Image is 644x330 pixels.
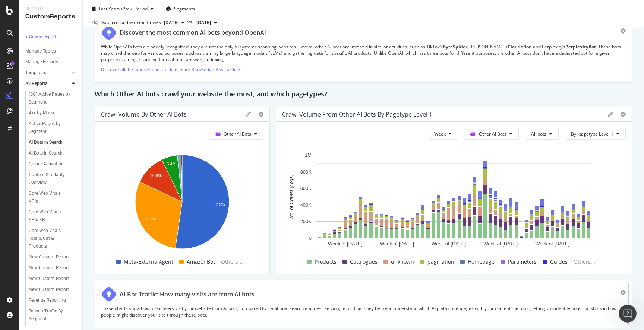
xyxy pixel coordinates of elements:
[391,257,414,266] span: unknown
[571,257,598,266] span: Others...
[29,296,77,304] a: Revenue Reporting
[163,3,198,15] button: Segments
[95,107,270,274] div: Crawl Volume by Other AI BotsOther AI BotsA chart.Meta-ExternalAgentAmazonBotOthers...
[25,33,77,41] a: + Create Report
[508,44,531,50] strong: ClaudeBot
[565,44,596,50] strong: PerplexityBot
[29,286,77,293] a: New Custom Report
[209,128,263,140] button: Other AI Bots
[25,69,46,77] div: Templates
[174,6,195,12] span: Segments
[29,264,69,272] div: New Custom Report
[164,19,179,26] span: 2025 Oct. 5th
[95,89,632,101] div: Which Other AI bots crawl your website the most, and which pagetypes?
[432,241,466,247] text: Week of [DATE]
[282,151,626,256] svg: A chart.
[29,109,57,117] div: 4xx by Market
[144,217,155,221] text: 29.7%
[380,241,414,247] text: Week of [DATE]
[196,19,211,26] span: 2024 Sep. 8th
[328,241,362,247] text: Week of [DATE]
[25,47,77,55] a: Manage Tables
[25,6,76,12] div: Reports
[99,6,118,12] span: Last Year
[621,28,626,34] div: gear
[29,253,77,261] a: New Custom Report
[29,160,64,168] div: Colour Activation
[29,286,69,293] div: New Custom Report
[218,257,246,266] span: Others...
[29,109,77,117] a: 4xx by Market
[101,19,161,26] div: Data crossed with the Crawls
[25,12,76,21] div: CustomReports
[25,33,56,41] div: + Create Report
[508,257,537,266] span: Parameters
[29,208,77,224] a: Core Web Vitals KPIs KR
[29,253,69,261] div: New Custom Report
[29,171,72,187] div: Content Similarity Overview
[300,202,312,207] text: 400K
[29,91,72,106] div: (SG) Active Pages by Segment
[29,307,71,323] div: Taiwan Traffic By Segment
[434,131,446,137] span: Week
[29,307,77,323] a: Taiwan Traffic By Segment
[25,58,77,66] a: Manage Reports
[282,111,432,118] div: Crawl Volume from Other AI Bots by pagetype Level 1
[29,120,71,136] div: Active Pages by Segment
[565,128,626,140] button: By: pagetype Level 1
[29,160,77,168] a: Colour Activation
[120,290,255,299] div: AI Bot Traffic: How many visits are from AI bots
[350,257,378,266] span: Catalogues
[101,111,187,118] div: Crawl Volume by Other AI Bots
[619,305,637,323] iframe: Intercom live chat
[571,131,613,137] span: By: pagetype Level 1
[464,128,519,140] button: Other AI Bots
[29,171,77,187] a: Content Similarity Overview
[101,305,626,318] p: These charts show how often users visit your website from AI bots, compared to traditional search...
[550,257,568,266] span: Guides
[428,128,458,140] button: Week
[300,219,312,224] text: 200K
[300,169,312,174] text: 800K
[300,185,312,191] text: 600K
[29,275,69,283] div: New Custom Report
[535,241,569,247] text: Week of [DATE]
[309,235,312,241] text: 0
[483,241,518,247] text: Week of [DATE]
[29,208,71,224] div: Core Web Vitals KPIs KR
[224,131,251,137] span: Other AI Bots
[124,257,173,266] span: Meta-ExternalAgent
[101,151,263,256] svg: A chart.
[29,149,77,157] a: AI Bots in Search
[89,3,157,15] button: Last YearvsPrev. Period
[118,6,148,12] span: vs Prev. Period
[29,149,63,157] div: AI Bots in Search
[525,128,559,140] button: All bots
[29,139,63,146] div: AI Bots in Search
[29,227,77,250] a: Core Web Vitals Totals, Cat & Products
[95,89,327,101] h2: Which Other AI bots crawl your website the most, and which pagetypes?
[29,190,77,205] a: Core Web Vitals KPIs
[288,174,294,218] text: No. of Crawls (Logs)
[29,139,77,146] a: AI Bots in Search
[193,18,220,27] button: [DATE]
[305,152,312,158] text: 1M
[120,28,266,37] div: Discover the most common AI bots beyond OpenAI
[187,19,193,25] span: vs
[187,257,215,266] span: AmazonBot
[101,66,240,73] a: Discover all the other AI bots tracked in our Knowledge Base article
[29,264,77,272] a: New Custom Report
[25,58,58,66] div: Manage Reports
[315,257,337,266] span: Products
[29,91,77,106] a: (SG) Active Pages by Segment
[531,131,546,137] span: All bots
[25,47,56,55] div: Manage Tables
[150,173,162,178] text: 10.8%
[25,80,47,88] div: All Reports
[95,280,632,328] div: AI Bot Traffic: How many visits are from AI botsThese charts show how often users visit your webs...
[621,290,626,295] div: gear
[29,296,66,304] div: Revenue Reporting
[443,44,467,50] strong: ByteSpider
